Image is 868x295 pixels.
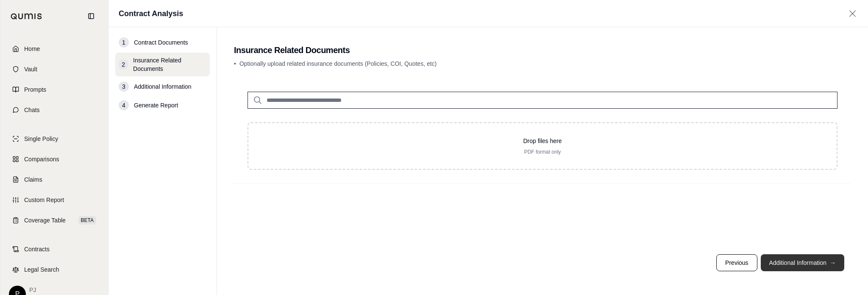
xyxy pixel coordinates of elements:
p: PDF format only [262,149,823,155]
a: Prompts [6,80,103,99]
h2: Insurance Related Documents [234,44,851,56]
div: 4 [119,100,129,110]
a: Claims [6,170,103,189]
div: 3 [119,81,129,92]
span: Contracts [24,245,50,253]
a: Single Policy [6,129,103,148]
span: Claims [24,175,42,184]
span: Coverage Table [24,216,66,225]
button: Collapse sidebar [84,9,98,23]
div: 1 [119,37,129,48]
span: Chats [24,106,40,114]
a: Legal Search [6,260,103,279]
span: Legal Search [24,265,59,274]
span: Generate Report [134,101,178,110]
span: BETA [78,216,96,225]
button: Previous [716,254,757,271]
span: Additional Information [134,82,191,91]
a: Coverage TableBETA [6,211,103,230]
span: Home [24,45,40,53]
span: Insurance Related Documents [133,56,206,73]
span: Contract Documents [134,38,188,47]
a: Chats [6,101,103,119]
h1: Contract Analysis [119,8,183,20]
p: Drop files here [262,137,823,145]
img: Qumis Logo [11,13,42,20]
a: Contracts [6,240,103,258]
span: Single Policy [24,135,58,143]
span: → [830,258,836,267]
button: Additional Information→ [761,254,844,271]
span: Comparisons [24,155,59,163]
span: Vault [24,65,37,73]
span: Prompts [24,85,46,94]
a: Home [6,39,103,58]
a: Custom Report [6,191,103,209]
span: Optionally upload related insurance documents (Policies, COI, Quotes, etc) [239,60,437,67]
span: Custom Report [24,196,64,204]
a: Comparisons [6,150,103,169]
a: Vault [6,60,103,79]
div: 2 [119,59,128,70]
span: PJ [29,286,98,294]
span: • [234,60,236,67]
